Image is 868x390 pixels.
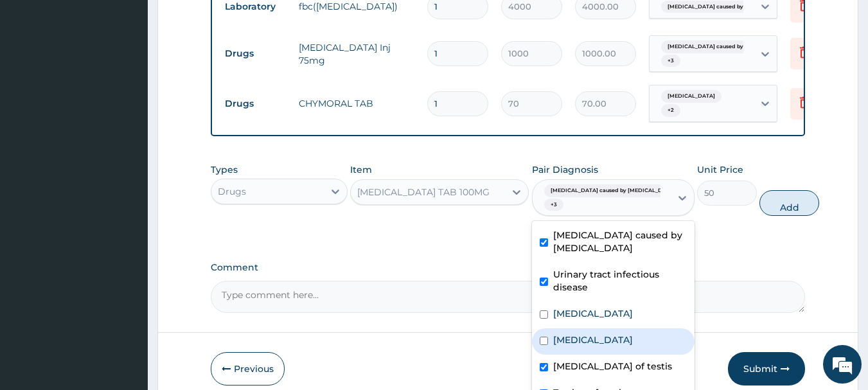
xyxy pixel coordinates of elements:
label: Item [350,163,372,176]
button: Previous [211,352,285,386]
label: [MEDICAL_DATA] of testis [553,360,672,373]
span: [MEDICAL_DATA] caused by [MEDICAL_DATA] [544,184,682,197]
td: Drugs [218,42,292,66]
label: [MEDICAL_DATA] [553,307,633,320]
td: CHYMORAL TAB [292,91,421,116]
label: [MEDICAL_DATA] caused by [MEDICAL_DATA] [553,229,687,254]
label: Urinary tract infectious disease [553,268,687,294]
label: Types [211,164,238,175]
label: [MEDICAL_DATA] [553,333,633,346]
span: [MEDICAL_DATA] [661,90,722,103]
td: [MEDICAL_DATA] Inj 75mg [292,35,421,73]
div: Minimize live chat window [211,6,242,37]
label: Comment [211,262,806,273]
div: Drugs [218,185,246,198]
button: Submit [728,352,805,386]
span: [MEDICAL_DATA] caused by [MEDICAL_DATA] [661,40,799,53]
div: [MEDICAL_DATA] TAB 100MG [357,186,490,199]
span: + 3 [544,199,563,211]
span: + 2 [661,104,680,117]
button: Add [759,190,819,216]
div: Chat with us now [67,72,216,89]
textarea: Type your message and hit 'Enter' [6,256,245,301]
td: Drugs [218,92,292,116]
label: Pair Diagnosis [532,163,598,176]
label: Unit Price [697,163,743,176]
span: We're online! [75,114,177,244]
span: [MEDICAL_DATA] caused by [MEDICAL_DATA] [661,1,799,13]
span: + 3 [661,55,680,67]
img: d_794563401_company_1708531726252_794563401 [24,64,52,96]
